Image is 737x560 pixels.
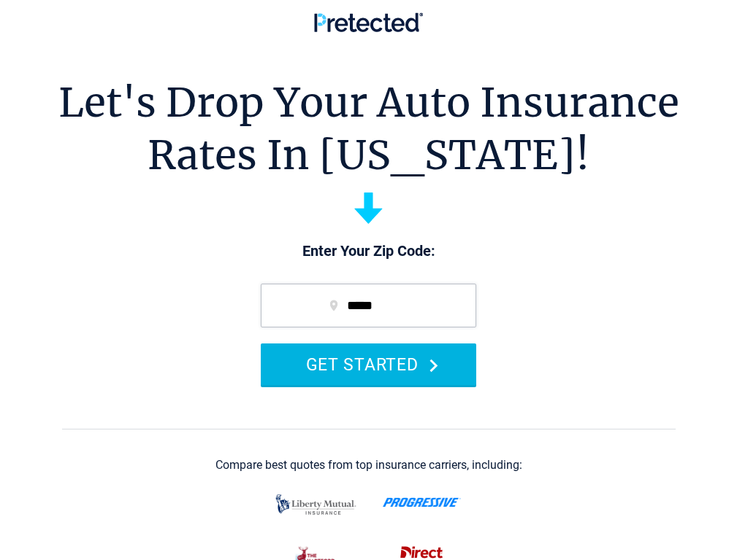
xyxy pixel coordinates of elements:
[272,487,360,522] img: liberty
[383,497,461,507] img: progressive
[58,77,679,182] h1: Let's Drop Your Auto Insurance Rates In [US_STATE]!
[314,12,423,32] img: Pretected Logo
[261,284,476,327] input: zip code
[261,343,476,385] button: GET STARTED
[215,459,522,472] div: Compare best quotes from top insurance carriers, including:
[246,241,491,262] p: Enter Your Zip Code:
